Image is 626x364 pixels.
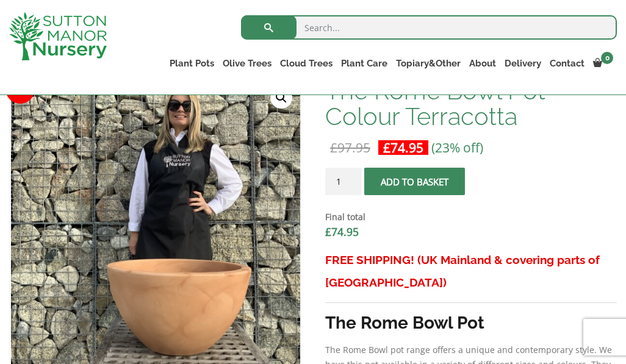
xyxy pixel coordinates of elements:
a: Olive Trees [218,55,276,72]
input: Product quantity [325,168,362,195]
bdi: 97.95 [330,139,370,156]
span: £ [383,139,390,156]
span: (23% off) [431,139,483,156]
input: Search... [241,15,617,40]
a: Plant Care [337,55,392,72]
h1: The Rome Bowl Pot Colour Terracotta [325,78,617,129]
a: Plant Pots [165,55,218,72]
dt: Final total [325,210,617,224]
a: Delivery [500,55,545,72]
img: logo [9,12,107,60]
a: Cloud Trees [276,55,337,72]
strong: The Rome Bowl Pot [325,313,484,333]
a: Contact [545,55,589,72]
bdi: 74.95 [383,139,423,156]
a: About [465,55,500,72]
bdi: 74.95 [325,224,359,239]
span: £ [330,139,337,156]
a: 0 [589,55,617,72]
button: Add to basket [364,168,465,195]
span: 0 [601,52,613,64]
h3: FREE SHIPPING! (UK Mainland & covering parts of [GEOGRAPHIC_DATA]) [325,249,617,294]
span: £ [325,224,331,239]
a: View full-screen image gallery [270,87,292,109]
a: Topiary&Other [392,55,465,72]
